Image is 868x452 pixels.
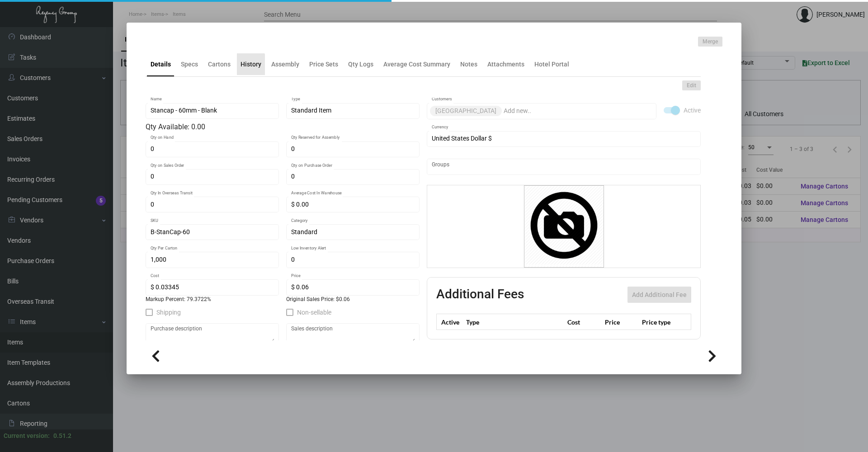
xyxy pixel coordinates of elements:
[682,80,701,90] button: Edit
[432,163,696,170] input: Add new..
[687,82,696,89] span: Edit
[534,60,569,69] div: Hotel Portal
[309,60,338,69] div: Price Sets
[348,60,373,69] div: Qty Logs
[436,287,524,303] h2: Additional Fees
[504,108,652,115] input: Add new..
[383,60,450,69] div: Average Cost Summary
[437,314,464,330] th: Active
[4,431,50,441] div: Current version:
[297,307,331,318] span: Non-sellable
[487,60,524,69] div: Attachments
[53,431,71,441] div: 0.51.2
[703,38,718,46] span: Merge
[632,291,687,298] span: Add Additional Fee
[640,314,680,330] th: Price type
[181,60,198,69] div: Specs
[565,314,602,330] th: Cost
[156,307,181,318] span: Shipping
[698,37,722,47] button: Merge
[603,314,640,330] th: Price
[430,106,502,116] mat-chip: [GEOGRAPHIC_DATA]
[241,60,261,69] div: History
[208,60,231,69] div: Cartons
[271,60,299,69] div: Assembly
[146,122,420,132] div: Qty Available: 0.00
[460,60,477,69] div: Notes
[627,287,691,303] button: Add Additional Fee
[684,105,701,116] span: Active
[151,60,171,69] div: Details
[464,314,565,330] th: Type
